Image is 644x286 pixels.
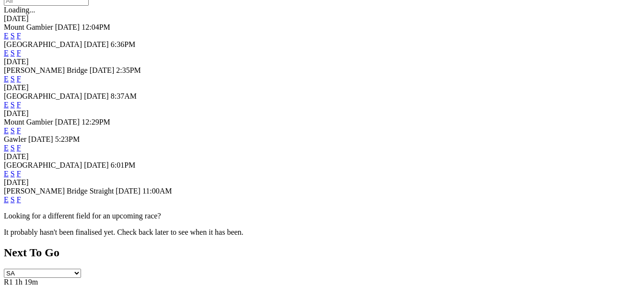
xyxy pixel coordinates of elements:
[17,195,21,204] a: F
[11,144,15,152] a: S
[4,109,640,118] div: [DATE]
[4,178,640,187] div: [DATE]
[55,118,80,126] span: [DATE]
[4,92,82,100] span: [GEOGRAPHIC_DATA]
[84,161,109,169] span: [DATE]
[116,66,141,74] span: 2:35PM
[55,23,80,31] span: [DATE]
[142,187,172,195] span: 11:00AM
[90,66,115,74] span: [DATE]
[28,135,53,143] span: [DATE]
[11,75,15,83] a: S
[4,246,640,259] h2: Next To Go
[4,170,9,178] a: E
[4,135,26,143] span: Gawler
[4,144,9,152] a: E
[4,49,9,57] a: E
[84,92,109,100] span: [DATE]
[11,49,15,57] a: S
[4,118,53,126] span: Mount Gambier
[111,40,136,48] span: 6:36PM
[11,126,15,135] a: S
[4,32,9,40] a: E
[17,170,21,178] a: F
[84,40,109,48] span: [DATE]
[82,23,110,31] span: 12:04PM
[11,101,15,109] a: S
[4,101,9,109] a: E
[55,135,80,143] span: 5:23PM
[15,278,38,286] span: 1h 19m
[4,66,88,74] span: [PERSON_NAME] Bridge
[4,152,640,161] div: [DATE]
[4,57,640,66] div: [DATE]
[11,32,15,40] a: S
[11,195,15,204] a: S
[4,75,9,83] a: E
[4,187,114,195] span: [PERSON_NAME] Bridge Straight
[17,126,21,135] a: F
[17,75,21,83] a: F
[111,92,137,100] span: 8:37AM
[4,83,640,92] div: [DATE]
[116,187,141,195] span: [DATE]
[111,161,136,169] span: 6:01PM
[4,6,35,14] span: Loading...
[4,278,13,286] span: R1
[4,161,82,169] span: [GEOGRAPHIC_DATA]
[4,195,9,204] a: E
[11,170,15,178] a: S
[4,212,640,220] p: Looking for a different field for an upcoming race?
[17,49,21,57] a: F
[4,228,244,236] partial: It probably hasn't been finalised yet. Check back later to see when it has been.
[17,32,21,40] a: F
[17,101,21,109] a: F
[4,14,640,23] div: [DATE]
[82,118,110,126] span: 12:29PM
[4,23,53,31] span: Mount Gambier
[17,144,21,152] a: F
[4,126,9,135] a: E
[4,40,82,48] span: [GEOGRAPHIC_DATA]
